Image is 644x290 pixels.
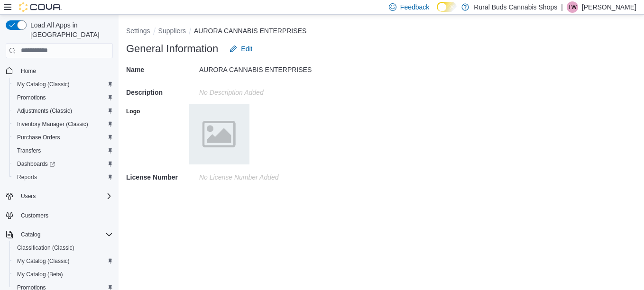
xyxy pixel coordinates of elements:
[13,92,113,103] span: Promotions
[241,44,252,54] span: Edit
[27,20,113,39] span: Load All Apps in [GEOGRAPHIC_DATA]
[21,231,40,238] span: Catalog
[2,228,117,241] button: Catalog
[126,26,636,37] nav: An example of EuiBreadcrumbs
[9,268,117,281] button: My Catalog (Beta)
[17,271,63,278] span: My Catalog (Beta)
[126,83,197,102] h5: Description
[17,120,88,128] span: Inventory Manager (Classic)
[2,64,117,78] button: Home
[2,190,117,203] button: Users
[561,1,563,13] p: |
[13,172,41,183] a: Reports
[13,79,113,90] span: My Catalog (Classic)
[13,269,67,280] a: My Catalog (Beta)
[17,257,70,265] span: My Catalog (Classic)
[9,91,117,104] button: Promotions
[17,209,113,221] span: Customers
[199,66,312,73] p: AURORA CANNABIS ENTERPRISES
[9,78,117,91] button: My Catalog (Classic)
[13,158,113,170] span: Dashboards
[13,118,92,130] a: Inventory Manager (Classic)
[17,65,40,77] a: Home
[199,89,636,96] p: No Description added
[158,27,186,35] button: Suppliers
[189,104,249,164] img: placeholder.png
[17,244,74,252] span: Classification (Classic)
[9,144,117,157] button: Transfers
[17,173,37,181] span: Reports
[17,190,39,202] button: Users
[9,241,117,254] button: Classification (Classic)
[17,81,70,88] span: My Catalog (Classic)
[13,242,113,254] span: Classification (Classic)
[9,118,117,131] button: Inventory Manager (Classic)
[19,2,62,12] img: Cova
[17,229,44,240] button: Catalog
[9,254,117,268] button: My Catalog (Classic)
[474,1,557,13] p: Rural Buds Cannabis Shops
[13,242,78,254] a: Classification (Classic)
[13,255,113,267] span: My Catalog (Classic)
[582,1,636,13] p: [PERSON_NAME]
[13,172,113,183] span: Reports
[126,27,150,35] button: Settings
[13,255,74,267] a: My Catalog (Classic)
[13,145,45,156] a: Transfers
[17,147,41,154] span: Transfers
[9,104,117,118] button: Adjustments (Classic)
[13,105,76,117] a: Adjustments (Classic)
[400,2,429,12] span: Feedback
[199,173,279,181] p: No License Number added
[13,132,113,143] span: Purchase Orders
[437,2,457,12] input: Dark Mode
[13,158,59,170] a: Dashboards
[9,171,117,184] button: Reports
[226,39,256,58] button: Edit
[126,43,218,54] h3: General Information
[126,168,197,187] h5: License Number
[13,145,113,156] span: Transfers
[13,92,50,103] a: Promotions
[17,94,46,101] span: Promotions
[13,269,113,280] span: My Catalog (Beta)
[17,210,52,221] a: Customers
[21,67,36,75] span: Home
[194,27,306,35] button: AURORA CANNABIS ENTERPRISES
[21,212,48,219] span: Customers
[13,118,113,130] span: Inventory Manager (Classic)
[9,131,117,144] button: Purchase Orders
[17,160,55,168] span: Dashboards
[21,192,36,200] span: Users
[126,108,140,115] label: Logo
[126,60,197,79] h5: Name
[17,190,113,202] span: Users
[13,105,113,117] span: Adjustments (Classic)
[17,107,72,115] span: Adjustments (Classic)
[13,79,74,90] a: My Catalog (Classic)
[568,1,577,13] span: TW
[17,229,113,240] span: Catalog
[437,12,437,12] span: Dark Mode
[17,134,60,141] span: Purchase Orders
[2,208,117,222] button: Customers
[9,157,117,171] a: Dashboards
[13,132,64,143] a: Purchase Orders
[17,65,113,77] span: Home
[567,1,578,13] div: Tianna Wanders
